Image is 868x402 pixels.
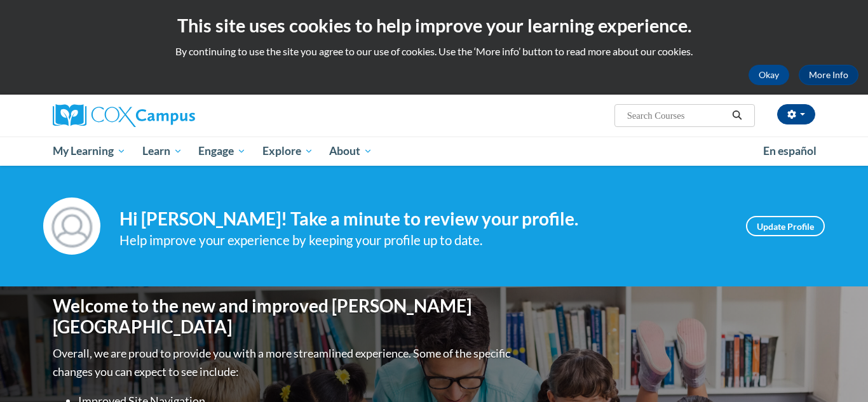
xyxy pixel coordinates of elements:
a: Explore [254,137,322,166]
img: Cox Campus [53,104,195,127]
div: Help improve your experience by keeping your profile up to date. [119,230,727,251]
img: Profile Image [43,198,100,255]
h1: Welcome to the new and improved [PERSON_NAME][GEOGRAPHIC_DATA] [53,295,513,338]
h2: This site uses cookies to help improve your learning experience. [10,13,858,38]
button: Okay [749,65,789,85]
span: Learn [142,144,182,159]
p: Overall, we are proud to provide you with a more streamlined experience. Some of the specific cha... [53,344,513,381]
a: My Learning [44,137,134,166]
span: Explore [262,144,313,159]
button: Search [728,108,747,123]
span: En español [763,144,817,157]
a: Update Profile [746,216,825,236]
a: En español [755,138,825,164]
span: About [329,144,372,159]
button: Account Settings [777,104,815,124]
span: Engage [198,144,246,159]
span: My Learning [53,144,126,159]
p: By continuing to use the site you agree to our use of cookies. Use the ‘More info’ button to read... [10,44,858,58]
div: Main menu [34,137,834,166]
h4: Hi [PERSON_NAME]! Take a minute to review your profile. [119,208,727,230]
a: Engage [190,137,254,166]
a: Cox Campus [53,104,294,127]
a: About [322,137,381,166]
a: Learn [134,137,191,166]
input: Search Courses [626,108,728,123]
a: More Info [799,65,858,85]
